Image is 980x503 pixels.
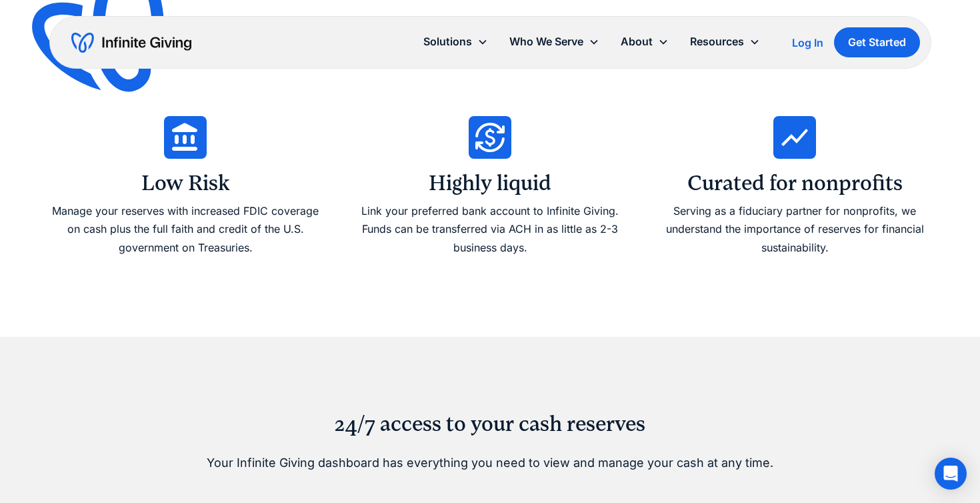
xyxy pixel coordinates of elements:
[149,412,831,437] h2: 24/7 access to your cash reserves
[429,169,551,197] h3: Highly liquid
[499,27,610,56] div: Who We Serve
[935,458,967,490] div: Open Intercom Messenger
[49,202,322,257] div: Manage your reserves with increased FDIC coverage on cash plus the full faith and credit of the U...
[690,33,744,51] div: Resources
[610,27,679,56] div: About
[509,33,583,51] div: Who We Serve
[71,32,191,53] a: home
[834,27,920,57] a: Get Started
[423,33,472,51] div: Solutions
[141,169,230,197] h3: Low Risk
[413,27,499,56] div: Solutions
[792,37,823,48] div: Log In
[621,33,653,51] div: About
[792,35,823,51] a: Log In
[149,14,831,55] p: Take a thoughtful approach to stewarding your cash reserves with multiple low-risk options includ...
[659,202,931,257] div: Serving as a fiduciary partner for nonprofits, we understand the importance of reserves for finan...
[149,453,831,474] p: Your Infinite Giving dashboard has everything you need to view and manage your cash at any time.
[354,202,627,257] div: Link your preferred bank account to Infinite Giving. Funds can be transferred via ACH in as littl...
[679,27,771,56] div: Resources
[687,169,903,197] h3: Curated for nonprofits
